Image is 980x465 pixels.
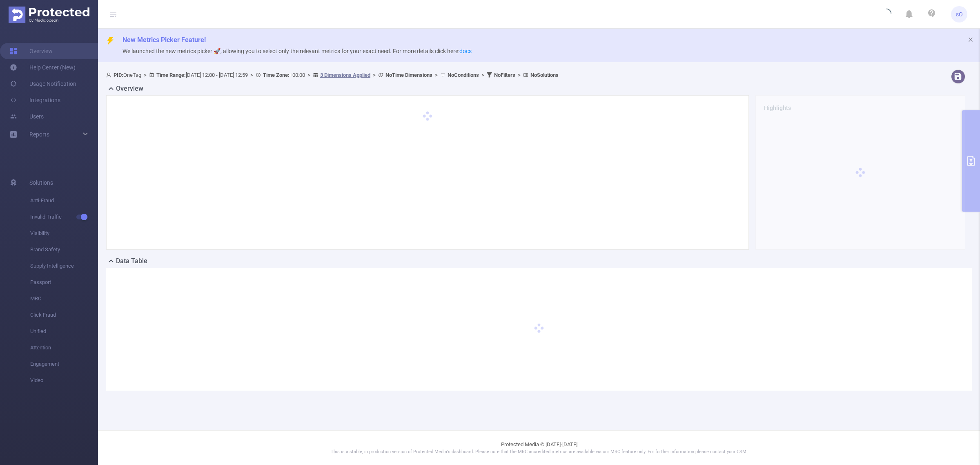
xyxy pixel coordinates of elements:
span: Reports [29,131,49,138]
h2: Data Table [116,256,147,266]
b: Time Zone: [263,72,290,78]
span: > [432,72,440,78]
span: Invalid Traffic [30,209,98,225]
span: Unified [30,323,98,340]
img: Protected Media [9,7,89,23]
a: docs [459,48,472,54]
span: > [141,72,149,78]
i: icon: thunderbolt [106,37,114,45]
i: icon: close [968,37,973,42]
i: icon: user [106,72,114,78]
h2: Overview [116,84,143,94]
b: No Filters [494,72,515,78]
span: > [479,72,487,78]
b: No Time Dimensions [385,72,432,78]
span: Visibility [30,225,98,241]
span: sO [956,6,963,22]
span: Video [30,372,98,389]
span: Solutions [29,174,53,191]
footer: Protected Media © [DATE]-[DATE] [98,430,980,465]
span: Brand Safety [30,241,98,258]
span: > [370,72,378,78]
b: No Conditions [448,72,479,78]
span: New Metrics Picker Feature! [122,36,206,44]
span: Supply Intelligence [30,258,98,274]
span: We launched the new metrics picker 🚀, allowing you to select only the relevant metrics for your e... [122,48,472,54]
span: Engagement [30,356,98,372]
i: icon: loading [882,9,891,20]
a: Usage Notification [10,76,76,92]
span: MRC [30,291,98,307]
p: This is a stable, in production version of Protected Media's dashboard. Please note that the MRC ... [118,449,960,456]
span: Click Fraud [30,307,98,323]
span: Anti-Fraud [30,192,98,209]
span: > [248,72,256,78]
span: OneTag [DATE] 12:00 - [DATE] 12:59 +00:00 [106,72,559,78]
b: PID: [114,72,123,78]
b: No Solutions [530,72,559,78]
span: Attention [30,340,98,356]
a: Help Center (New) [10,59,76,76]
span: Passport [30,274,98,291]
a: Integrations [10,92,60,108]
span: > [305,72,313,78]
b: Time Range: [156,72,186,78]
a: Reports [29,126,49,143]
a: Users [10,108,44,125]
button: icon: close [968,35,973,44]
span: > [515,72,523,78]
u: 3 Dimensions Applied [320,72,370,78]
a: Overview [10,43,53,59]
